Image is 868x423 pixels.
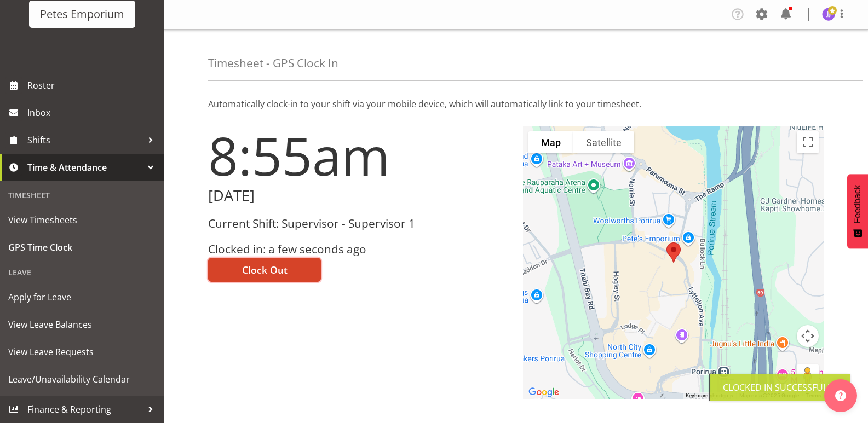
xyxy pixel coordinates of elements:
[208,258,321,282] button: Clock Out
[208,187,510,204] h2: [DATE]
[847,174,868,248] button: Feedback - Show survey
[528,131,573,153] button: Show street map
[40,6,124,22] div: Petes Emporium
[3,206,162,234] a: View Timesheets
[526,385,562,399] a: Open this area in Google Maps (opens a new window)
[3,338,162,366] a: View Leave Requests
[797,364,819,386] button: Drag Pegman onto the map to open Street View
[686,392,733,399] button: Keyboard shortcuts
[8,371,156,387] span: Leave/Unavailability Calendar
[3,366,162,393] a: Leave/Unavailability Calendar
[27,105,159,121] span: Inbox
[797,325,819,347] button: Map camera controls
[3,283,162,311] a: Apply for Leave
[8,289,156,305] span: Apply for Leave
[208,217,510,230] h3: Current Shift: Supervisor - Supervisor 1
[573,131,634,153] button: Show satellite imagery
[208,243,510,256] h3: Clocked in: a few seconds ago
[27,132,142,148] span: Shifts
[208,97,824,111] p: Automatically clock-in to your shift via your mobile device, which will automatically link to you...
[797,131,819,153] button: Toggle fullscreen view
[526,385,562,399] img: Google
[723,381,837,394] div: Clocked in Successfully
[27,159,142,176] span: Time & Attendance
[8,316,156,333] span: View Leave Balances
[3,261,162,283] div: Leave
[8,239,156,256] span: GPS Time Clock
[835,390,846,401] img: help-xxl-2.png
[208,57,338,69] h4: Timesheet - GPS Clock In
[3,311,162,338] a: View Leave Balances
[27,77,159,94] span: Roster
[8,212,156,228] span: View Timesheets
[3,234,162,261] a: GPS Time Clock
[27,401,142,418] span: Finance & Reporting
[853,185,863,223] span: Feedback
[208,126,510,185] h1: 8:55am
[822,8,835,21] img: janelle-jonkers702.jpg
[242,263,288,277] span: Clock Out
[8,344,156,360] span: View Leave Requests
[3,184,162,206] div: Timesheet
